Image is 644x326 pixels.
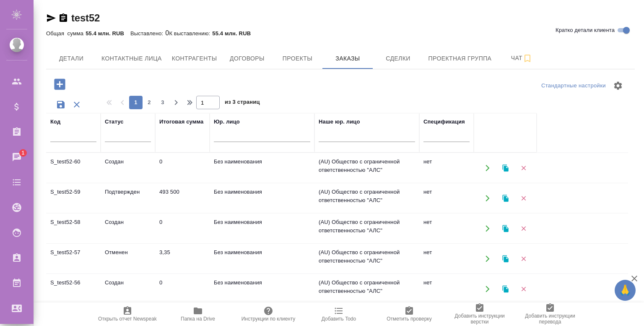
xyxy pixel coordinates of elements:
a: test52 [71,12,100,24]
td: Подтвержден [101,184,155,213]
button: 3 [156,96,169,109]
td: Без наименования [210,244,314,273]
td: S_test52-58 [46,214,101,243]
td: Без наименования [210,184,314,213]
td: Создан [101,214,155,243]
span: Отметить проверку [387,316,431,322]
span: Сделки [378,53,418,64]
button: Папка на Drive [163,302,233,326]
button: Открыть [479,189,496,207]
td: 493 500 [155,184,210,213]
td: (AU) Общество с ограниченной ответственностью "АЛС" [314,274,419,304]
span: Кратко детали клиента [556,26,615,34]
td: нет [419,244,474,273]
div: Спецификация [423,118,465,126]
p: 55.4 млн. RUB [86,30,130,37]
button: Клонировать [497,220,514,237]
div: Статус [105,118,124,126]
td: нет [419,274,474,304]
p: К выставлению: [169,30,212,37]
button: Открыть [479,220,496,237]
div: Код [50,118,60,126]
button: Добавить инструкции перевода [515,302,585,326]
span: Инструкции по клиенту [241,316,296,322]
td: Создан [101,153,155,183]
td: (AU) Общество с ограниченной ответственностью "АЛС" [314,153,419,183]
span: Добавить Todo [322,316,356,322]
button: 🙏 [615,280,636,301]
button: Клонировать [497,189,514,207]
button: Удалить [515,250,532,267]
td: 0 [155,274,210,304]
button: Открыть отчет Newspeak [92,302,163,326]
button: Клонировать [497,159,514,176]
button: Добавить Todo [304,302,374,326]
div: Наше юр. лицо [319,118,360,126]
svg: Подписаться [522,53,532,63]
td: нет [419,214,474,243]
span: Добавить инструкции верстки [449,313,510,325]
button: Открыть [479,280,496,297]
button: Сбросить фильтры [69,97,85,113]
button: Открыть [479,250,496,267]
td: 0 [155,153,210,183]
span: Настроить таблицу [608,76,628,96]
a: 1 [2,147,31,168]
span: Контактные лица [101,53,162,64]
button: Сохранить фильтры [53,97,69,113]
span: 🙏 [618,281,632,299]
button: Скопировать ссылку [58,13,68,23]
td: S_test52-56 [46,274,101,304]
button: Удалить [515,280,532,297]
button: Открыть [479,159,496,176]
td: Отменен [101,244,155,273]
span: Добавить инструкции перевода [520,313,580,325]
button: Клонировать [497,280,514,297]
button: Удалить [515,159,532,176]
td: 0 [155,214,210,243]
td: Без наименования [210,153,314,183]
div: split button [539,79,608,92]
td: (AU) Общество с ограниченной ответственностью "АЛС" [314,184,419,213]
td: 3,35 [155,244,210,273]
button: Инструкции по клиенту [233,302,304,326]
button: 2 [143,96,156,109]
span: Проекты [277,53,317,64]
div: Итоговая сумма [159,118,203,126]
span: Контрагенты [172,53,217,64]
td: Без наименования [210,214,314,243]
td: Без наименования [210,274,314,304]
button: Скопировать ссылку для ЯМессенджера [46,13,56,23]
button: Клонировать [497,250,514,267]
div: Юр. лицо [214,118,240,126]
span: Заказы [327,53,368,64]
span: Чат [501,53,542,63]
span: Детали [51,53,91,64]
span: 1 [16,149,29,157]
div: 0 [46,28,635,38]
button: Удалить [515,220,532,237]
span: из 3 страниц [225,97,260,109]
span: Проектная группа [428,53,491,64]
button: Добавить проект [48,76,71,93]
button: Отметить проверку [374,302,444,326]
td: (AU) Общество с ограниченной ответственностью "АЛС" [314,244,419,273]
td: S_test52-60 [46,153,101,183]
td: нет [419,153,474,183]
button: Добавить инструкции верстки [444,302,515,326]
td: Создан [101,274,155,304]
span: 3 [156,98,169,107]
td: (AU) Общество с ограниченной ответственностью "АЛС" [314,214,419,243]
span: Открыть отчет Newspeak [98,316,157,322]
p: Выставлено: [130,30,165,37]
td: нет [419,184,474,213]
span: 2 [143,98,156,107]
span: Папка на Drive [181,316,215,322]
span: Договоры [227,53,267,64]
p: Общая сумма [46,30,86,37]
p: 55.4 млн. RUB [212,30,257,37]
button: Удалить [515,189,532,207]
td: S_test52-57 [46,244,101,273]
td: S_test52-59 [46,184,101,213]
